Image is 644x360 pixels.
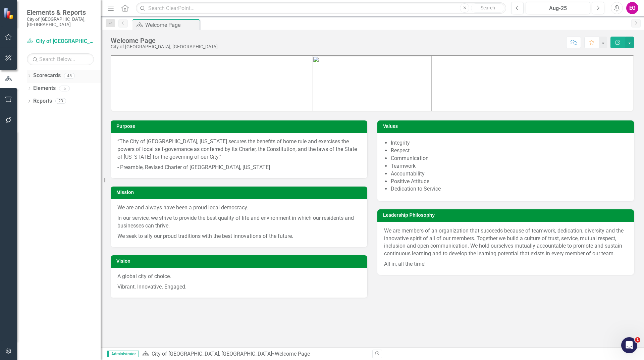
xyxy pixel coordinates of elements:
[635,337,640,343] span: 1
[621,337,637,353] iframe: Intercom live chat
[27,38,94,45] a: City of [GEOGRAPHIC_DATA], [GEOGRAPHIC_DATA]
[275,351,310,357] div: Welcome Page
[383,124,631,129] h3: Values
[33,97,52,105] a: Reports
[526,2,590,14] button: Aug-25
[117,282,361,291] p: Vibrant. Innovative. Engaged.
[391,178,627,186] li: Positive Attitude
[117,138,361,162] p: “The City of [GEOGRAPHIC_DATA], [US_STATE] secures the benefits of home rule and exercises the po...
[528,4,588,12] div: Aug-25
[626,2,638,14] button: EG
[117,204,361,213] p: We are and always have been a proud local democracy.
[391,147,627,155] li: Respect
[313,56,432,111] img: city-of-dublin-logo.png
[384,227,627,259] p: We are members of an organization that succeeds because of teamwork, dedication, diversity and th...
[384,259,627,268] p: All in, all the time!
[107,351,139,357] span: Administrator
[391,139,627,147] li: Integrity
[117,162,361,171] p: - Preamble, Revised Charter of [GEOGRAPHIC_DATA], [US_STATE]
[3,8,15,19] img: ClearPoint Strategy
[33,72,61,80] a: Scorecards
[152,351,272,357] a: City of [GEOGRAPHIC_DATA], [GEOGRAPHIC_DATA]
[64,73,75,79] div: 45
[116,124,364,129] h3: Purpose
[391,170,627,178] li: Accountability
[111,44,218,49] div: City of [GEOGRAPHIC_DATA], [GEOGRAPHIC_DATA]
[27,16,94,28] small: City of [GEOGRAPHIC_DATA], [GEOGRAPHIC_DATA]
[481,5,495,10] span: Search
[59,86,70,91] div: 5
[383,213,631,218] h3: Leadership Philosophy
[55,98,66,104] div: 23
[391,162,627,170] li: Teamwork
[136,2,506,14] input: Search ClearPoint...
[116,259,364,264] h3: Vision
[33,85,56,92] a: Elements
[27,53,94,65] input: Search Below...
[117,213,361,231] p: In our service, we strive to provide the best quality of life and environment in which our reside...
[27,8,94,16] span: Elements & Reports
[391,185,627,193] li: Dedication to Service
[116,190,364,195] h3: Mission
[471,3,504,13] button: Search
[111,37,218,44] div: Welcome Page
[142,350,367,358] div: »
[117,231,361,240] p: We seek to ally our proud traditions with the best innovations of the future.
[117,273,361,282] p: A global city of choice.
[145,21,198,29] div: Welcome Page
[391,155,627,162] li: Communication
